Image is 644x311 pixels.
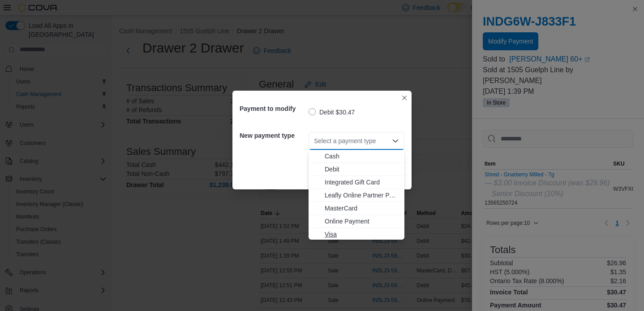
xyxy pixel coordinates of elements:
span: Leafly Online Partner Payment [325,191,399,200]
button: Cash [309,150,404,163]
span: Visa [325,230,399,239]
label: Debit $30.47 [309,107,355,118]
button: Close list of options [392,137,399,145]
span: Online Payment [325,217,399,226]
button: Integrated Gift Card [309,176,404,189]
button: Leafly Online Partner Payment [309,189,404,202]
input: Accessible screen reader label [314,136,315,146]
h5: Payment to modify [240,100,307,118]
button: Online Payment [309,215,404,228]
span: Debit [325,165,399,174]
button: Visa [309,228,404,241]
button: Debit [309,163,404,176]
span: Cash [325,152,399,161]
button: MasterCard [309,202,404,215]
div: Choose from the following options [309,150,404,241]
span: Integrated Gift Card [325,178,399,187]
span: MasterCard [325,204,399,213]
h5: New payment type [240,127,307,145]
button: Closes this modal window [399,92,410,103]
